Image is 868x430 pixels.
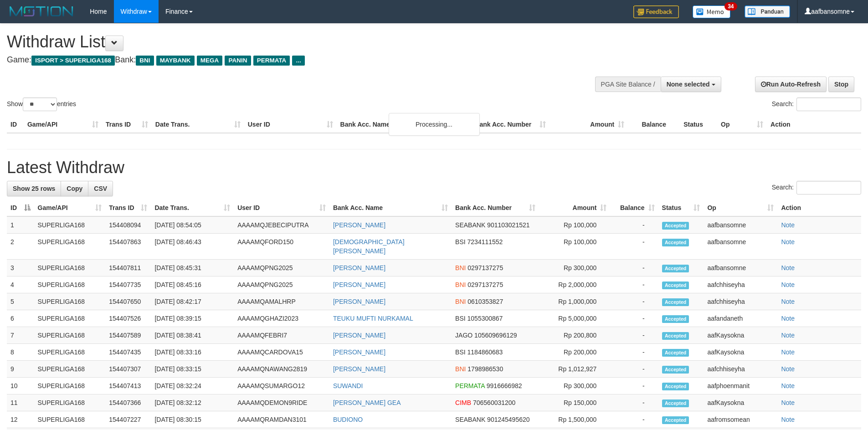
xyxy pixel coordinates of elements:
td: 154407735 [105,276,151,293]
a: Note [781,365,795,373]
td: 154407650 [105,293,151,310]
h4: Game: Bank: [7,56,570,65]
span: Copy 0297137275 to clipboard [467,264,503,271]
td: [DATE] 08:33:15 [151,361,234,378]
td: 2 [7,234,34,260]
a: BUDIONO [333,416,363,423]
td: aafKaysokna [704,344,777,361]
td: aafromsomean [704,411,777,428]
span: Copy 901103021521 to clipboard [487,221,529,229]
th: ID [7,116,24,133]
th: Date Trans.: activate to sort column ascending [151,200,234,216]
a: Copy [61,181,88,196]
td: - [610,216,658,234]
img: Button%20Memo.svg [693,5,731,18]
td: aafphoenmanit [704,378,777,394]
th: Op [717,116,767,133]
td: [DATE] 08:32:12 [151,394,234,411]
button: None selected [661,77,721,92]
span: BNI [455,298,466,305]
span: SEABANK [455,221,485,229]
td: aafKaysokna [704,327,777,344]
td: Rp 1,000,000 [539,293,611,310]
span: Copy 105609696129 to clipboard [474,332,517,339]
a: [PERSON_NAME] [333,264,385,271]
th: Bank Acc. Name [337,116,472,133]
td: 154407863 [105,234,151,260]
span: Accepted [662,383,689,390]
th: Op: activate to sort column ascending [704,200,777,216]
a: [PERSON_NAME] [333,298,385,305]
td: 154407589 [105,327,151,344]
th: Date Trans. [152,116,244,133]
a: Note [781,332,795,339]
td: - [610,310,658,327]
span: MEGA [197,56,223,66]
span: Copy 0297137275 to clipboard [467,281,503,288]
th: Status [680,116,717,133]
td: aafchhiseyha [704,293,777,310]
span: Accepted [662,416,689,424]
span: PANIN [225,56,251,66]
td: 1 [7,216,34,234]
td: 154408094 [105,216,151,234]
span: Copy 1184860683 to clipboard [467,348,503,356]
td: AAAAMQPNG2025 [234,276,329,293]
a: Run Auto-Refresh [755,77,827,92]
th: Status: activate to sort column ascending [658,200,704,216]
a: Note [781,298,795,305]
td: [DATE] 08:38:41 [151,327,234,344]
td: - [610,327,658,344]
input: Search: [796,97,861,111]
a: Note [781,399,795,406]
th: User ID [244,116,337,133]
td: AAAAMQSUMARGO12 [234,378,329,394]
td: 154407435 [105,344,151,361]
td: 3 [7,260,34,276]
span: ISPORT > SUPERLIGA168 [31,56,115,66]
th: Game/API [24,116,102,133]
span: Accepted [662,282,689,289]
a: Note [781,315,795,322]
th: Game/API: activate to sort column ascending [34,200,106,216]
td: AAAAMQFEBRI7 [234,327,329,344]
td: Rp 2,000,000 [539,276,611,293]
span: BSI [455,315,466,322]
td: Rp 100,000 [539,234,611,260]
label: Show entries [7,97,76,111]
label: Search: [772,97,861,111]
td: - [610,276,658,293]
img: panduan.png [745,5,790,18]
span: BNI [455,281,466,288]
td: - [610,411,658,428]
td: 7 [7,327,34,344]
a: [PERSON_NAME] [333,281,385,288]
h1: Withdraw List [7,33,570,51]
span: Accepted [662,315,689,323]
th: Bank Acc. Number [471,116,550,133]
span: Accepted [662,349,689,357]
td: 6 [7,310,34,327]
td: aafbansomne [704,260,777,276]
td: [DATE] 08:45:16 [151,276,234,293]
td: 8 [7,344,34,361]
th: Trans ID [102,116,152,133]
td: AAAAMQNAWANG2819 [234,361,329,378]
a: SUWANDI [333,382,363,389]
td: 12 [7,411,34,428]
th: Action [777,200,861,216]
td: aafbansomne [704,216,777,234]
div: Processing... [389,113,480,136]
a: Show 25 rows [7,181,61,196]
td: Rp 150,000 [539,394,611,411]
span: BNI [455,365,466,373]
td: - [610,394,658,411]
td: SUPERLIGA168 [34,327,106,344]
input: Search: [796,181,861,195]
th: Balance [628,116,680,133]
td: [DATE] 08:33:16 [151,344,234,361]
td: Rp 200,000 [539,344,611,361]
span: Accepted [662,366,689,374]
span: Copy 0610353827 to clipboard [467,298,503,305]
td: AAAAMQGHAZI2023 [234,310,329,327]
